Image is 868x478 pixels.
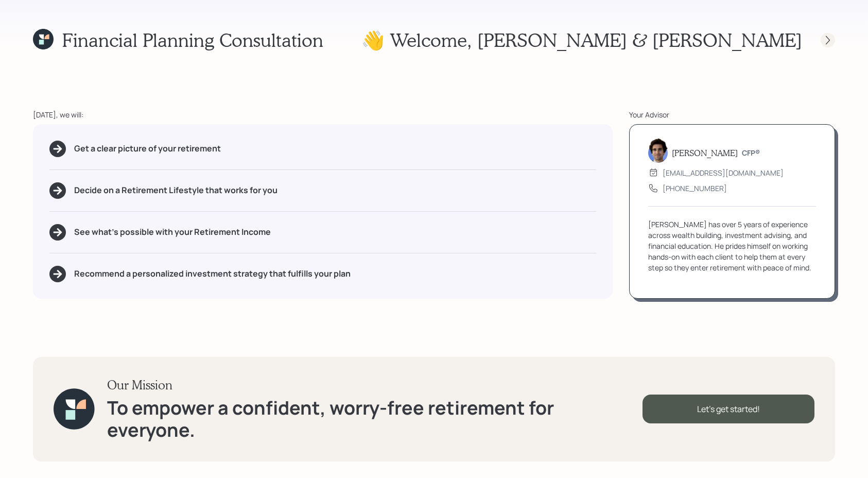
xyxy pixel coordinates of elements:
div: [PHONE_NUMBER] [663,183,727,194]
h1: Financial Planning Consultation [62,29,323,51]
h6: CFP® [742,149,760,158]
h3: Our Mission [107,378,643,392]
h5: See what's possible with your Retirement Income [74,227,271,237]
div: [EMAIL_ADDRESS][DOMAIN_NAME] [663,167,784,178]
h1: To empower a confident, worry-free retirement for everyone. [107,397,643,441]
div: [PERSON_NAME] has over 5 years of experience across wealth building, investment advising, and fin... [648,219,816,273]
div: Your Advisor [629,109,835,120]
h5: Decide on a Retirement Lifestyle that works for you [74,185,277,195]
h1: 👋 Welcome , [PERSON_NAME] & [PERSON_NAME] [361,29,802,51]
h5: [PERSON_NAME] [672,148,738,158]
img: harrison-schaefer-headshot-2.png [648,138,668,163]
h5: Recommend a personalized investment strategy that fulfills your plan [74,269,351,279]
h5: Get a clear picture of your retirement [74,144,221,153]
div: Let's get started! [643,395,814,423]
div: [DATE], we will: [33,109,613,120]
